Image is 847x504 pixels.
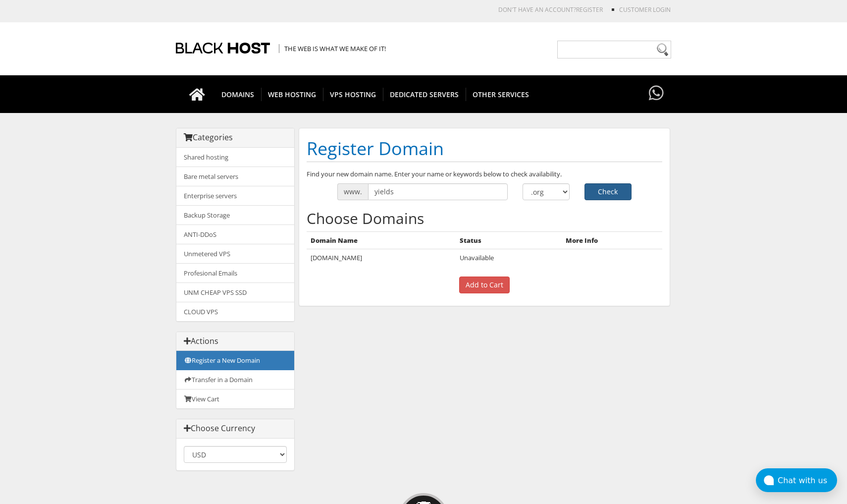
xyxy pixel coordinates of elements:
[176,389,294,408] a: View Cart
[337,183,368,200] span: www.
[456,231,561,249] th: Status
[214,75,262,113] a: DOMAINS
[307,210,662,226] h2: Choose Domains
[307,136,662,162] h1: Register Domain
[557,41,671,58] input: Need help?
[383,88,466,101] span: DEDICATED SERVERS
[279,44,386,53] span: The Web is what we make of it!
[576,5,603,14] a: REGISTER
[756,468,837,492] button: Chat with us
[176,351,294,370] a: Register a New Domain
[176,167,294,186] a: Bare metal servers
[323,75,383,113] a: VPS HOSTING
[184,424,287,433] h3: Choose Currency
[176,263,294,283] a: Profesional Emails
[261,88,323,101] span: WEB HOSTING
[176,186,294,206] a: Enterprise servers
[184,337,287,346] h3: Actions
[619,5,671,14] a: Customer Login
[261,75,323,113] a: WEB HOSTING
[214,88,262,101] span: DOMAINS
[646,75,666,112] a: Have questions?
[459,277,510,293] input: Add to Cart
[323,88,383,101] span: VPS HOSTING
[179,75,215,113] a: Go to homepage
[184,133,287,142] h3: Categories
[483,5,603,14] li: Don't have an account?
[307,231,456,249] th: Domain Name
[383,75,466,113] a: DEDICATED SERVERS
[307,169,662,178] p: Find your new domain name. Enter your name or keywords below to check availability.
[176,282,294,302] a: UNM CHEAP VPS SSD
[307,249,456,267] td: [DOMAIN_NAME]
[176,370,294,390] a: Transfer in a Domain
[176,205,294,225] a: Backup Storage
[466,88,536,101] span: OTHER SERVICES
[778,476,837,485] div: Chat with us
[466,75,536,113] a: OTHER SERVICES
[176,244,294,264] a: Unmetered VPS
[562,231,662,249] th: More Info
[176,148,294,167] a: Shared hosting
[584,183,632,200] button: Check
[176,302,294,321] a: CLOUD VPS
[176,224,294,244] a: ANTI-DDoS
[456,249,561,267] td: Unavailable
